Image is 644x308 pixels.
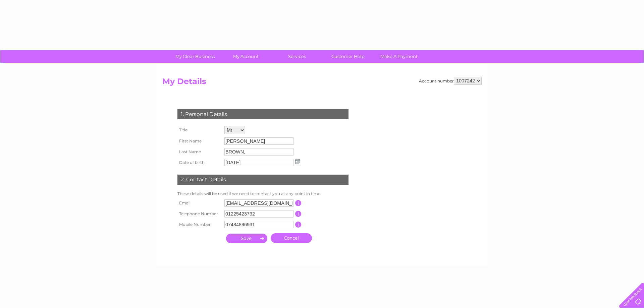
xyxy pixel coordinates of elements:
a: Make A Payment [371,50,427,63]
a: Customer Help [320,50,376,63]
th: Mobile Number [176,219,223,230]
div: 2. Contact Details [177,175,348,185]
a: My Clear Business [167,50,223,63]
input: Information [295,211,302,217]
th: Title [176,124,223,136]
img: ... [295,159,300,164]
td: These details will be used if we need to contact you at any point in time. [176,190,350,198]
a: Cancel [271,233,312,243]
th: Last Name [176,146,223,157]
input: Information [295,200,302,206]
input: Information [295,222,302,228]
div: Account number [419,77,482,85]
a: Services [269,50,325,63]
div: 1. Personal Details [177,109,348,119]
th: Email [176,198,223,208]
a: My Account [218,50,274,63]
th: Telephone Number [176,208,223,219]
h2: My Details [162,77,482,89]
input: Submit [226,234,267,243]
th: First Name [176,136,223,146]
th: Date of birth [176,157,223,168]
